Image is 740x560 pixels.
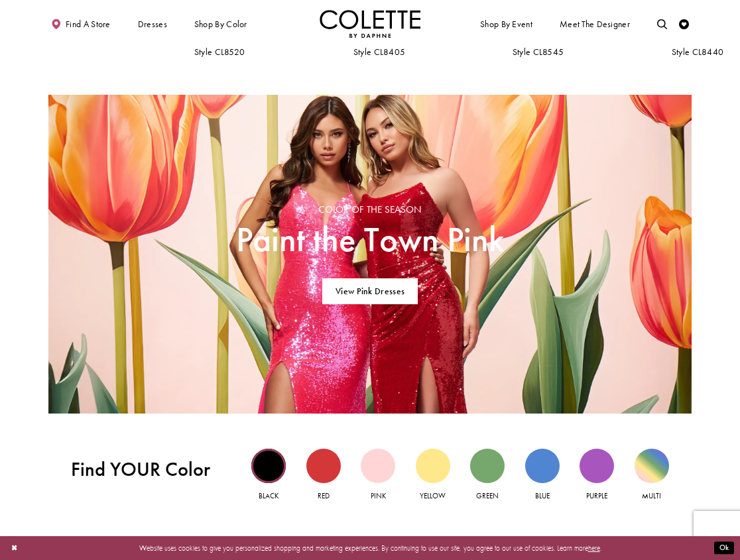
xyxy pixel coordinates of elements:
[66,19,111,29] span: Find a store
[259,491,278,500] span: Black
[477,10,534,38] span: Shop By Event
[642,491,661,500] span: Multi
[560,19,630,29] span: Meet the designer
[353,47,497,57] a: Style CL8405
[535,491,550,500] span: Blue
[361,449,395,483] div: Pink view
[420,491,446,500] span: Yellow
[138,19,167,29] span: Dresses
[416,449,450,483] div: Yellow view
[476,491,499,500] span: Green
[48,10,113,38] a: Find a store
[525,449,560,483] div: Blue view
[580,449,614,502] a: Purple view Purple
[525,449,560,502] a: Blue view Blue
[251,449,286,483] div: Black view
[416,449,450,502] a: Yellow view Yellow
[72,541,668,555] p: Website uses cookies to give you personalized shopping and marketing experiences. By continuing t...
[236,220,504,258] span: Paint the Town Pink
[513,47,656,57] a: Style CL8545
[318,491,330,500] span: Red
[676,10,692,38] a: Check Wishlist
[320,10,420,38] img: Colette by Daphne
[306,449,341,502] a: Red view Red
[480,19,532,29] span: Shop By Event
[635,449,669,502] a: Multi view Multi
[71,458,229,481] span: Find YOUR Color
[192,10,249,38] span: Shop by color
[320,10,420,38] a: Visit Home Page
[251,449,286,502] a: Black view Black
[6,539,23,557] button: Close Dialog
[236,204,504,215] span: Color of the Season
[194,47,338,57] a: Style CL8520
[48,95,692,414] a: colette by daphne models wearing spring 2025 dresses Related Link
[470,449,505,483] div: Green view
[586,491,607,500] span: Purple
[580,449,614,483] div: Purple view
[371,491,386,500] span: Pink
[588,543,600,553] a: here
[714,542,734,555] button: Submit Dialog
[135,10,170,38] span: Dresses
[654,10,670,38] a: Toggle search
[635,449,669,483] div: Multi view
[194,19,247,29] span: Shop by color
[322,279,418,305] a: View Pink Dresses
[470,449,505,502] a: Green view Green
[557,10,633,38] a: Meet the designer
[361,449,395,502] a: Pink view Pink
[306,449,341,483] div: Red view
